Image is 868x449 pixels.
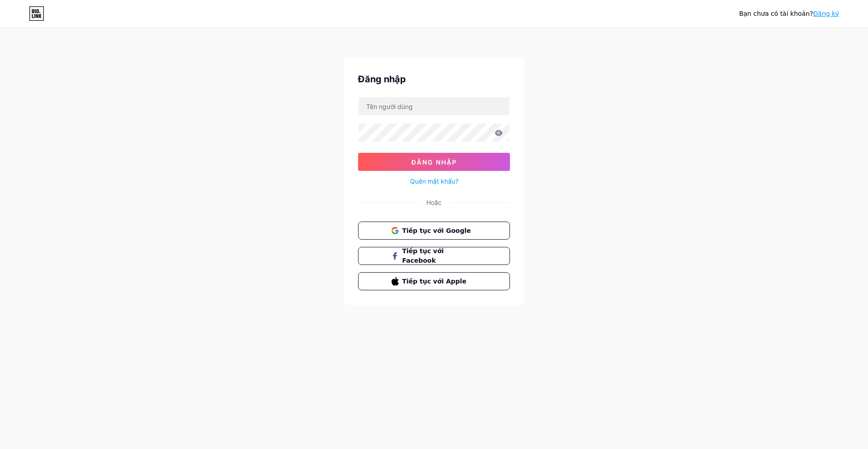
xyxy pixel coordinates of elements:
button: Tiếp tục với Facebook [358,247,510,265]
button: Đăng nhập [358,153,510,171]
font: Bạn chưa có tài khoản? [739,10,813,17]
a: Quên mật khẩu? [410,176,458,186]
input: Tên người dùng [359,97,509,115]
font: Đăng nhập [358,74,406,85]
a: Đăng ký [813,10,839,17]
button: Tiếp tục với Google [358,222,510,240]
font: Tiếp tục với Facebook [402,247,444,264]
font: Tiếp tục với Apple [402,278,467,285]
font: Hoặc [426,199,442,206]
font: Đăng nhập [411,158,457,166]
font: Quên mật khẩu? [410,177,458,185]
font: Tiếp tục với Google [402,227,471,234]
button: Tiếp tục với Apple [358,272,510,290]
